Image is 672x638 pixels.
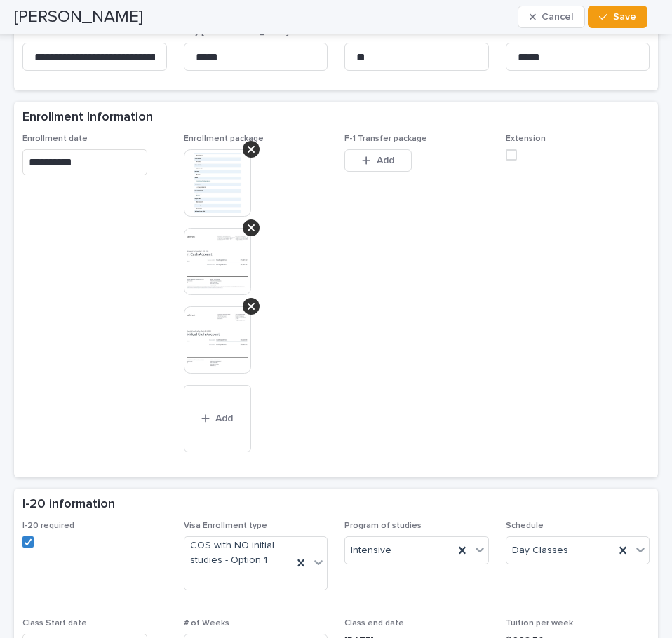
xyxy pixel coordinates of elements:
[506,28,533,36] span: ZIP US
[22,28,98,36] span: Street Address US
[184,135,264,143] span: Enrollment package
[344,522,422,530] span: Program of studies
[344,149,412,172] button: Add
[613,12,636,22] span: Save
[512,543,568,558] span: Day Classes
[506,522,544,530] span: Schedule
[190,538,288,568] span: COS with NO initial studies - Option 1
[14,7,143,27] h2: [PERSON_NAME]
[351,543,391,558] span: Intensive
[22,135,88,143] span: Enrollment date
[506,619,573,627] span: Tuition per week
[184,385,251,452] button: Add
[184,522,267,530] span: Visa Enrollment type
[22,619,87,627] span: Class Start date
[184,619,229,627] span: # of Weeks
[518,6,585,28] button: Cancel
[215,414,233,423] span: Add
[344,28,382,36] span: State US
[22,522,74,530] span: I-20 required
[588,6,647,28] button: Save
[344,135,427,143] span: F-1 Transfer package
[22,497,115,513] h2: I-20 information
[22,110,153,125] h2: Enrollment Information
[506,135,546,143] span: Extension
[184,28,289,36] span: City [GEOGRAPHIC_DATA]
[377,156,394,165] span: Add
[542,12,573,22] span: Cancel
[344,619,404,627] span: Class end date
